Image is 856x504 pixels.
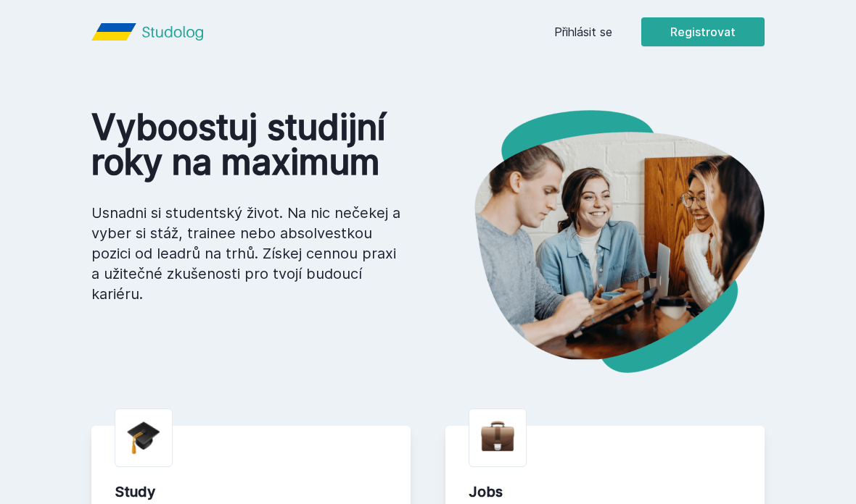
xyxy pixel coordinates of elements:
[554,23,612,41] a: Přihlásit se
[91,110,405,180] h1: Vyboostuj studijní roky na maximum
[91,203,405,304] p: Usnadni si studentský život. Na nic nečekej a vyber si stáž, trainee nebo absolvestkou pozici od ...
[115,482,387,502] div: Study
[127,421,160,455] img: graduation-cap.png
[428,110,765,373] img: hero.png
[481,418,514,455] img: briefcase.png
[469,482,741,502] div: Jobs
[641,17,765,46] button: Registrovat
